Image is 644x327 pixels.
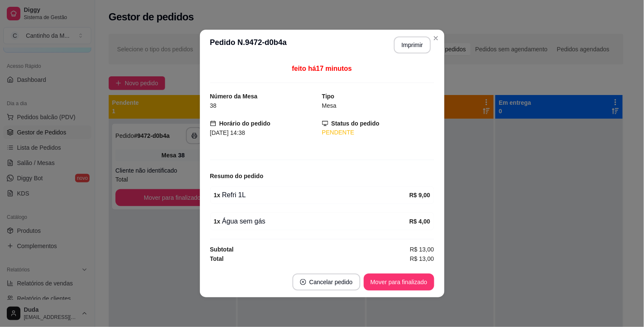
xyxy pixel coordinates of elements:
[364,274,434,291] button: Mover para finalizado
[409,218,430,225] strong: R$ 4,00
[210,129,245,136] span: [DATE] 14:38
[394,36,431,53] button: Imprimir
[429,31,443,45] button: Close
[214,190,410,200] div: Refri 1L
[409,192,430,198] strong: R$ 9,00
[210,173,264,179] strong: Resumo do pedido
[210,120,216,126] span: calendar
[292,274,360,291] button: close-circleCancelar pedido
[300,279,306,285] span: close-circle
[210,246,234,253] strong: Subtotal
[210,102,217,109] span: 38
[292,65,352,72] span: feito há 17 minutos
[322,120,328,126] span: desktop
[214,192,221,198] strong: 1 x
[210,255,224,262] strong: Total
[410,254,434,263] span: R$ 13,00
[214,218,221,225] strong: 1 x
[322,102,337,109] span: Mesa
[322,93,335,100] strong: Tipo
[332,120,380,127] strong: Status do pedido
[214,216,410,226] div: Água sem gás
[210,36,287,53] h3: Pedido N. 9472-d0b4a
[322,128,434,137] div: PENDENTE
[410,245,434,254] span: R$ 13,00
[210,93,258,100] strong: Número da Mesa
[219,120,271,127] strong: Horário do pedido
